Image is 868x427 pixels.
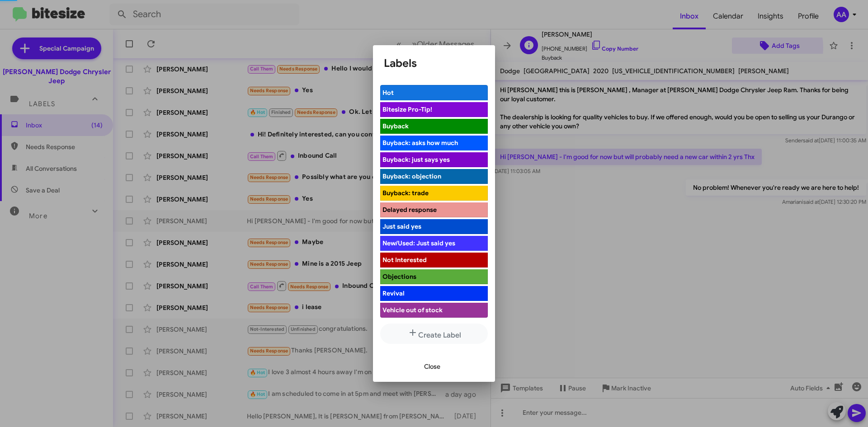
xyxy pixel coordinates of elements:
[382,105,432,113] span: Bitesize Pro-Tip!
[382,155,450,164] span: Buyback: just says yes
[380,324,488,344] button: Create Label
[384,56,484,70] h1: Labels
[424,358,440,375] span: Close
[382,272,416,281] span: Objections
[382,89,394,97] span: Hot
[382,289,405,297] span: Revival
[382,122,409,130] span: Buyback
[382,139,458,147] span: Buyback: asks how much
[382,172,441,180] span: Buyback: objection
[382,206,437,214] span: Delayed response
[382,256,427,264] span: Not Interested
[417,358,448,375] button: Close
[382,222,421,230] span: Just said yes
[382,306,443,314] span: Vehicle out of stock
[382,239,455,247] span: New/Used: Just said yes
[382,189,429,197] span: Buyback: trade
